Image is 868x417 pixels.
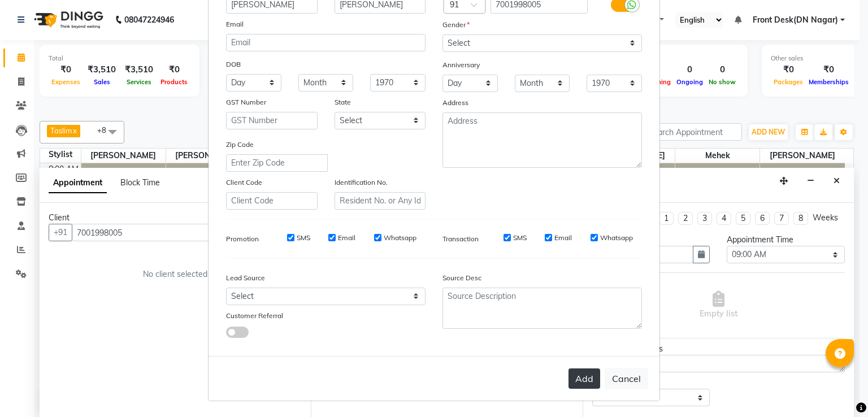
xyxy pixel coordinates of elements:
label: Promotion [226,234,259,244]
label: Whatsapp [600,233,633,243]
label: Anniversary [442,60,480,70]
input: Client Code [226,192,318,210]
label: Whatsapp [384,233,416,243]
label: Email [554,233,572,243]
label: State [335,97,351,107]
label: Zip Code [226,140,254,150]
label: GST Number [226,97,266,107]
label: Lead Source [226,273,265,283]
label: Address [442,98,468,108]
button: Add [568,368,600,389]
input: Resident No. or Any Id [335,192,426,210]
label: DOB [226,59,241,69]
label: SMS [513,233,527,243]
input: GST Number [226,112,318,129]
label: Customer Referral [226,311,283,321]
label: SMS [297,233,310,243]
input: Email [226,34,426,51]
button: Cancel [605,368,648,389]
label: Identification No. [335,177,388,188]
label: Email [338,233,355,243]
label: Client Code [226,177,262,188]
input: Enter Zip Code [226,154,328,172]
label: Transaction [442,234,479,244]
label: Email [226,19,244,29]
label: Source Desc [442,273,481,283]
label: Gender [442,20,470,30]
